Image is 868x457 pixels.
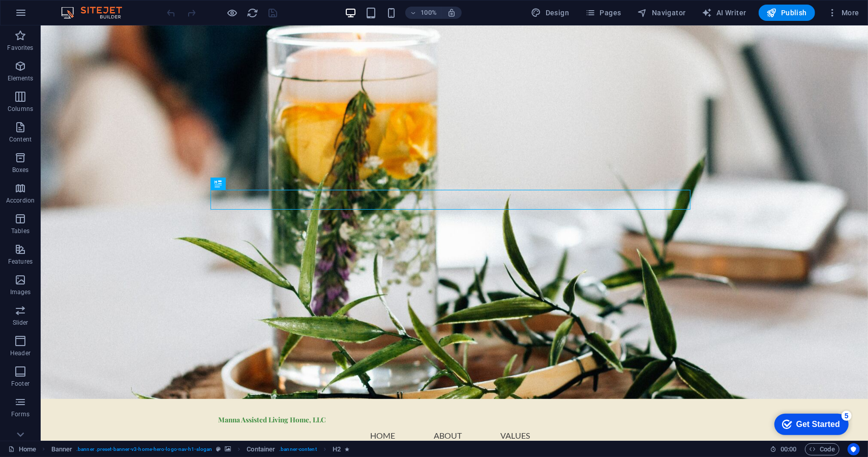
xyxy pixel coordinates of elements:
[75,2,85,12] div: 5
[781,443,796,455] span: 00 00
[8,443,36,455] a: Click to cancel selection. Double-click to open Pages
[767,8,807,18] span: Publish
[226,7,238,19] button: Click here to leave preview mode and continue editing
[13,319,28,327] p: Slider
[8,5,82,26] div: Get Started 5 items remaining, 0% complete
[823,5,863,21] button: More
[51,443,350,455] nav: breadcrumb
[10,288,31,296] p: Images
[759,5,815,21] button: Publish
[51,443,73,455] span: Click to select. Double-click to edit
[8,258,33,266] p: Features
[7,44,33,52] p: Favorites
[30,11,74,20] div: Get Started
[698,5,751,21] button: AI Writer
[225,446,231,452] i: This element contains a background
[634,5,690,21] button: Navigator
[531,8,570,18] span: Design
[216,446,221,452] i: This element is a customizable preset
[12,166,29,174] p: Boxes
[6,196,35,205] p: Accordion
[247,443,275,455] span: Click to select. Double-click to edit
[805,443,840,455] button: Code
[702,8,746,18] span: AI Writer
[638,8,686,18] span: Navigator
[447,8,456,17] i: On resize automatically adjust zoom level to fit chosen device.
[333,443,341,455] span: Click to select. Double-click to edit
[810,443,835,455] span: Code
[76,443,212,455] span: . banner .preset-banner-v3-home-hero-logo-nav-h1-slogan
[585,8,621,18] span: Pages
[8,74,34,82] p: Elements
[345,446,349,452] i: Element contains an animation
[827,8,859,18] span: More
[11,227,29,235] p: Tables
[848,443,860,455] button: Usercentrics
[10,349,31,357] p: Header
[247,7,259,19] i: Reload page
[405,7,441,19] button: 100%
[11,410,29,418] p: Forms
[581,5,625,21] button: Pages
[421,7,437,19] h6: 100%
[11,380,29,388] p: Footer
[527,5,574,21] div: Design (Ctrl+Alt+Y)
[9,135,32,144] p: Content
[279,443,316,455] span: . banner-content
[247,7,259,19] button: reload
[8,105,33,113] p: Columns
[527,5,574,21] button: Design
[58,7,135,19] img: Editor Logo
[770,443,797,455] h6: Session time
[788,445,789,453] span: :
